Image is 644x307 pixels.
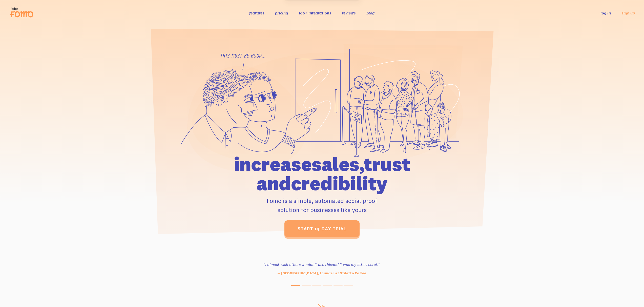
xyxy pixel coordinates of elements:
a: features [249,10,264,15]
a: pricing [275,10,288,15]
a: reviews [342,10,356,15]
h3: “I almost wish others wouldn't use this and it was my little secret.” [253,261,391,267]
p: — [GEOGRAPHIC_DATA], founder at Stiletto Coffee [253,271,391,276]
a: start 14-day trial [284,220,360,237]
a: log in [600,10,611,15]
a: 106+ integrations [299,10,331,15]
p: Fomo is a simple, automated social proof solution for businesses like yours [205,196,439,214]
a: sign up [621,10,635,16]
a: blog [366,10,375,15]
h1: increase sales, trust and credibility [205,155,439,193]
